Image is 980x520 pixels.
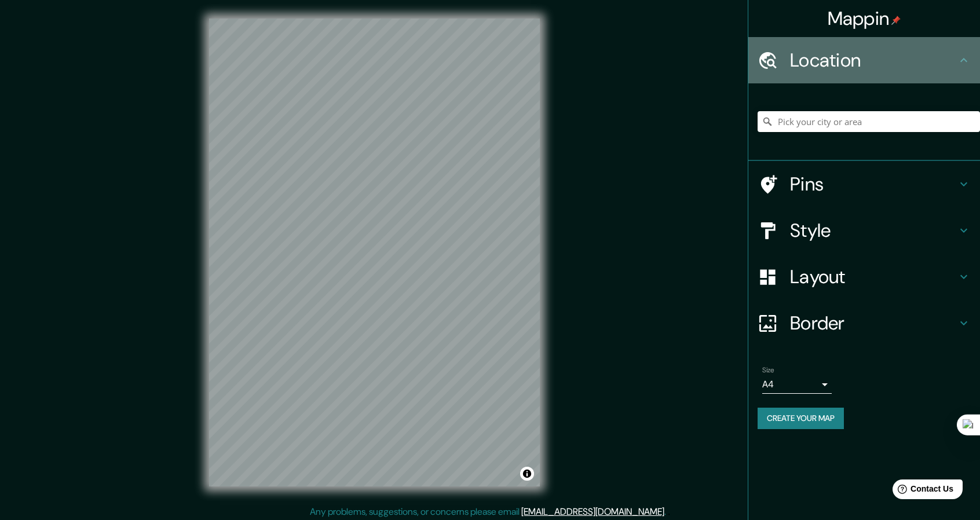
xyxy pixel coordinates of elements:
[762,375,832,394] div: A4
[520,467,534,481] button: Toggle attribution
[790,265,957,288] h4: Layout
[762,365,774,375] label: Size
[790,49,957,72] h4: Location
[828,7,901,30] h4: Mappin
[790,312,957,335] h4: Border
[668,505,670,519] div: .
[310,505,666,519] p: Any problems, suggestions, or concerns please email .
[748,37,980,83] div: Location
[891,16,901,25] img: pin-icon.png
[209,19,540,486] canvas: Map
[748,207,980,254] div: Style
[748,254,980,300] div: Layout
[758,111,980,132] input: Pick your city or area
[758,408,844,429] button: Create your map
[748,161,980,207] div: Pins
[666,505,668,519] div: .
[521,506,664,518] a: [EMAIL_ADDRESS][DOMAIN_NAME]
[877,475,967,507] iframe: Help widget launcher
[748,300,980,346] div: Border
[790,173,957,196] h4: Pins
[790,219,957,242] h4: Style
